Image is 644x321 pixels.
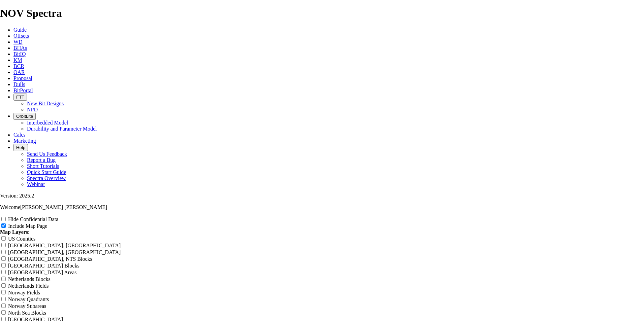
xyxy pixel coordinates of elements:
a: BitPortal [13,87,33,93]
a: Calcs [13,132,26,138]
a: BHAs [13,45,27,51]
a: Interbedded Model [27,120,68,126]
a: Webinar [27,181,45,187]
a: Spectra Overview [27,175,66,181]
a: Durability and Parameter Model [27,126,97,132]
span: Help [16,145,25,150]
a: OAR [13,69,25,75]
span: FTT [16,95,24,100]
label: [GEOGRAPHIC_DATA], [GEOGRAPHIC_DATA] [8,249,121,255]
button: OrbitLite [13,113,36,120]
a: Send Us Feedback [27,151,67,157]
a: New Bit Designs [27,101,64,106]
button: Help [13,144,28,151]
a: BCR [13,63,24,69]
a: Dulls [13,81,25,87]
button: FTT [13,94,27,101]
a: Offsets [13,33,29,39]
a: Guide [13,27,27,33]
label: Norway Subareas [8,303,46,309]
label: Netherlands Fields [8,283,49,289]
a: Marketing [13,138,36,144]
label: [GEOGRAPHIC_DATA], NTS Blocks [8,256,92,262]
a: WD [13,39,23,45]
a: NPD [27,107,38,112]
label: Netherlands Blocks [8,276,51,282]
label: [GEOGRAPHIC_DATA] Blocks [8,263,79,269]
span: [PERSON_NAME] [PERSON_NAME] [20,204,107,210]
a: Report a Bug [27,157,56,163]
a: Short Tutorials [27,163,59,169]
span: OrbitLite [16,114,33,119]
label: Norway Fields [8,290,40,295]
a: BitIQ [13,51,26,57]
label: US Counties [8,236,35,242]
label: North Sea Blocks [8,310,46,316]
a: Quick Start Guide [27,169,66,175]
label: [GEOGRAPHIC_DATA], [GEOGRAPHIC_DATA] [8,243,121,248]
label: Include Map Page [8,223,47,229]
a: KM [13,57,22,63]
label: Norway Quadrants [8,296,49,302]
label: [GEOGRAPHIC_DATA] Areas [8,270,77,275]
a: Proposal [13,75,32,81]
label: Hide Confidential Data [8,216,58,222]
